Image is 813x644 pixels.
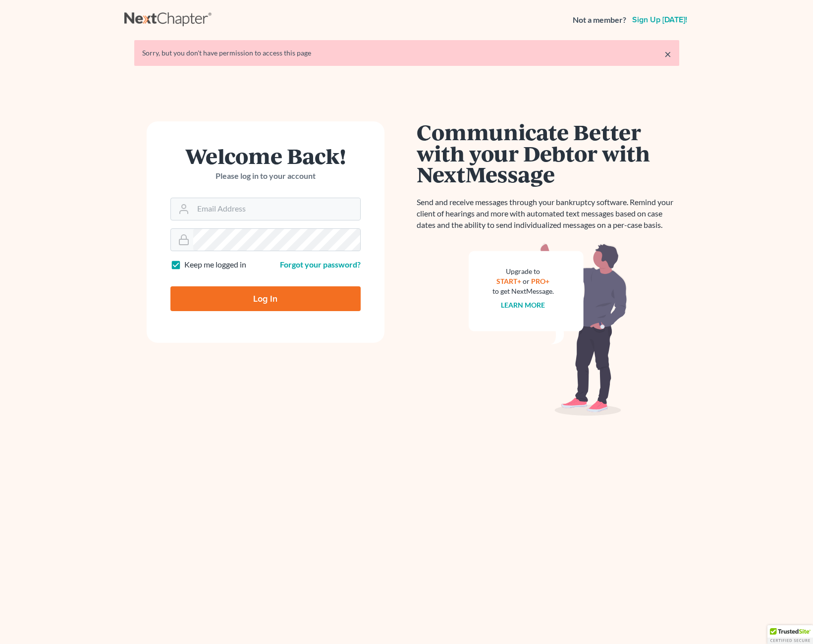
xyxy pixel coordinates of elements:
[469,243,627,416] img: nextmessage_bg-59042aed3d76b12b5cd301f8e5b87938c9018125f34e5fa2b7a6b67550977c72.svg
[630,16,689,24] a: Sign up [DATE]!
[523,277,530,285] span: or
[573,14,626,26] strong: Not a member?
[492,267,554,276] div: Upgrade to
[142,48,671,58] div: Sorry, but you don't have permission to access this page
[531,277,549,285] a: PRO+
[184,259,246,270] label: Keep me logged in
[170,170,361,182] p: Please log in to your account
[170,145,361,166] h1: Welcome Back!
[492,286,554,296] div: to get NextMessage.
[417,197,679,231] p: Send and receive messages through your bankruptcy software. Remind your client of hearings and mo...
[193,198,360,220] input: Email Address
[417,121,679,185] h1: Communicate Better with your Debtor with NextMessage
[664,48,671,60] a: ×
[280,260,361,269] a: Forgot your password?
[501,301,545,309] a: Learn more
[170,286,361,311] input: Log In
[496,277,521,285] a: START+
[767,625,813,644] div: TrustedSite Certified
